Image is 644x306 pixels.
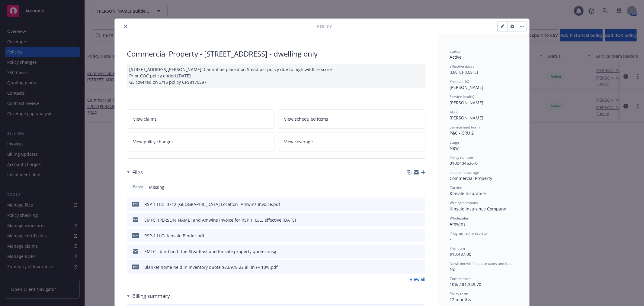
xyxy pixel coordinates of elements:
[450,246,465,251] span: Premium
[284,116,328,122] span: View scheduled items
[132,233,139,238] span: pdf
[450,236,451,242] span: -
[410,276,425,282] a: View all
[450,94,474,99] span: Service lead(s)
[418,264,423,270] button: preview file
[450,64,474,69] span: Effective dates
[132,265,139,269] span: pdf
[450,109,459,115] span: AC(s)
[144,201,280,207] div: RSP-1 LLC- 3712 [GEOGRAPHIC_DATA] Location- Amwins Invoice.pdf
[450,170,479,175] span: Lines of coverage
[408,201,413,207] button: download file
[450,125,480,130] span: Service lead team
[450,115,483,121] span: [PERSON_NAME]
[450,54,462,60] span: Active
[132,168,143,176] h3: Files
[418,217,423,223] button: preview file
[127,168,143,176] div: Files
[450,84,483,90] span: [PERSON_NAME]
[450,216,469,221] span: Wholesaler
[122,23,129,30] button: close
[450,100,483,106] span: [PERSON_NAME]
[450,266,455,272] span: No
[127,64,425,88] div: [STREET_ADDRESS][PERSON_NAME]. Cannot be placed on Steadfast policy due to high wildfire score Pr...
[127,109,274,129] a: View claims
[450,282,481,287] span: 10% / $1,348.70
[450,160,478,166] span: 0100404636-0
[418,233,423,239] button: preview file
[450,231,488,236] span: Program administrator
[408,217,413,223] button: download file
[144,248,276,255] div: EMTC - bind both the Steadfast and Kinsale property quotes.msg
[408,248,413,255] button: download file
[450,175,517,181] div: Commercial Property
[418,248,423,255] button: preview file
[278,109,426,129] a: View scheduled items
[450,261,512,266] span: Newfront will file state taxes and fees
[278,132,426,151] a: View coverage
[450,145,459,151] span: New
[450,221,466,227] span: Amwins
[450,276,470,281] span: Commission
[450,200,478,205] span: Writing company
[144,233,204,239] div: RSP-1 LLC- Kinsale Binder.pdf
[144,264,278,270] div: Blanket home held in inventory quote $23,978.22 all in @ 10%.pdf
[133,138,174,145] span: View policy changes
[450,291,468,296] span: Policy term
[284,138,313,145] span: View coverage
[127,49,425,59] div: Commercial Property - [STREET_ADDRESS] - dwelling only
[450,185,462,190] span: Carrier
[149,184,165,190] span: Missing
[317,23,332,30] span: Policy
[408,264,413,270] button: download file
[450,206,506,212] span: Kinsale Insurance Company
[408,233,413,239] button: download file
[450,130,474,136] span: P&C - CRU 2
[450,79,469,84] span: Producer(s)
[132,202,139,206] span: pdf
[133,116,157,122] span: View claims
[450,64,517,75] div: [DATE] - [DATE]
[450,49,460,54] span: Status
[450,251,471,257] span: $13,487.00
[127,132,274,151] a: View policy changes
[450,297,471,302] span: 12 months
[132,184,144,190] span: Policy
[132,292,170,300] h3: Billing summary
[450,155,473,160] span: Policy number
[127,292,170,300] div: Billing summary
[144,217,296,223] div: EMFC: [PERSON_NAME] and Amwins Invoice for RSP 1, LLC, effective [DATE]
[418,201,423,207] button: preview file
[450,140,459,145] span: Stage
[450,190,486,196] span: Kinsale Insurance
